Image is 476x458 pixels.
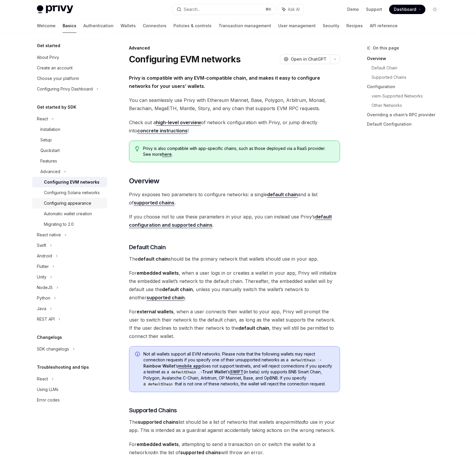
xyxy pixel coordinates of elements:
a: Transaction management [219,19,271,33]
h1: Configuring EVM networks [129,54,241,64]
div: Android [37,252,52,259]
em: permitted [283,419,304,425]
em: not [147,450,154,455]
span: On this page [373,45,399,52]
a: Quickstart [32,145,107,156]
span: The should be the primary network that wallets should use in your app. [129,255,340,263]
code: defaultChain [146,381,175,387]
strong: supported chains [134,200,174,206]
div: Using LLMs [37,386,59,393]
a: Default Chain [372,63,444,73]
div: Configuring Privy Dashboard [37,86,93,93]
div: Setup [40,136,52,143]
span: Overview [129,176,159,186]
a: About Privy [32,52,107,63]
a: Configuring appearance [32,198,107,209]
a: Dashboard [389,5,425,14]
div: Configuring Solana networks [44,189,100,196]
span: Privy is also compatible with app-specific chains, such as those deployed via a RaaS provider. Se... [143,146,334,157]
code: defaultChain [288,357,318,363]
button: Search...⌘K [173,4,275,15]
a: Configuration [367,82,444,91]
strong: supported chains [180,450,221,455]
a: Automatic wallet creation [32,209,107,219]
svg: Tip [135,146,139,151]
h5: Get started by SDK [37,104,76,111]
span: For , when a user logs in or creates a wallet in your app, Privy will initialize the embedded wal... [129,269,340,302]
div: About Privy [37,54,59,61]
span: Dashboard [394,6,416,12]
a: Recipes [346,19,363,33]
span: You can seamlessly use Privy with Ethereum Mainnet, Base, Polygon, Arbitrum, Monad, Berachain, Me... [129,96,340,112]
strong: default chain [238,325,269,331]
div: SDK changelogs [37,346,69,353]
div: Error codes [37,397,60,404]
strong: default chain [138,256,169,262]
a: Basics [63,19,76,33]
a: default chain [267,192,298,198]
a: API reference [370,19,398,33]
span: Not all wallets support all EVM networks. Please note that the following wallets may reject conne... [143,351,334,387]
a: supported chains [134,200,174,206]
div: React [37,115,48,122]
div: Create an account [37,64,73,71]
a: here [162,152,172,157]
a: Overriding a chain’s RPC provider [367,110,444,119]
div: Unity [37,274,47,281]
div: Configuring appearance [44,200,91,207]
div: Advanced [40,168,60,175]
strong: default chain [162,286,193,292]
a: Other Networks [372,101,444,110]
div: Swift [37,242,46,249]
div: Migrating to 2.0 [44,221,74,228]
div: NodeJS [37,284,53,291]
div: Installation [40,126,60,133]
a: Choose your platform [32,73,107,84]
a: Overview [367,54,444,63]
span: The list should be a list of networks that wallets are to use in your app. This is intended as a ... [129,418,340,434]
div: Configuring EVM networks [44,179,99,186]
h5: Changelogs [37,334,62,341]
span: ⌘ K [265,7,271,12]
a: high-level overview [156,119,201,126]
span: Ask AI [288,6,300,12]
a: viem-Supported Networks [372,91,444,101]
div: Choose your platform [37,75,79,82]
div: React [37,375,48,382]
span: If you choose not to use these parameters in your app, you can instead use Privy’s . [129,213,340,229]
strong: Rainbow Wallet [143,363,175,368]
strong: external wallets [137,309,173,315]
a: SWIFT [230,369,243,375]
a: Error codes [32,395,107,405]
strong: supported chain [147,295,185,300]
a: Security [323,19,339,33]
code: defaultChain [169,369,198,375]
span: Default Chain [129,243,166,251]
div: Python [37,295,50,302]
span: Privy exposes two parameters to configure networks: a single and a list of . [129,190,340,207]
a: Setup [32,135,107,145]
a: Configuring EVM networks [32,177,107,187]
h5: Troubleshooting and tips [37,364,89,371]
div: Java [37,305,46,312]
a: Connectors [143,19,166,33]
a: mobile app [178,363,201,369]
span: For , when a user connects their wallet to your app, Privy will prompt the user to switch their n... [129,307,340,340]
strong: embedded wallets [137,441,179,447]
div: Automatic wallet creation [44,210,92,217]
a: Welcome [37,19,56,33]
a: Installation [32,124,107,135]
div: Features [40,158,57,165]
div: REST API [37,316,55,323]
button: Open in ChatGPT [280,54,330,64]
strong: Privy is compatible with any EVM-compatible chain, and makes it easy to configure networks for yo... [129,75,320,89]
span: For , attempting to send a transaction on or switch the wallet to a network in the list of will t... [129,440,340,457]
a: Migrating to 2.0 [32,219,107,230]
a: Supported Chains [372,73,444,82]
strong: embedded wallets [137,270,179,276]
div: Search... [184,6,200,13]
button: Toggle dark mode [430,5,439,14]
span: Open in ChatGPT [291,56,327,62]
a: Support [366,6,382,12]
